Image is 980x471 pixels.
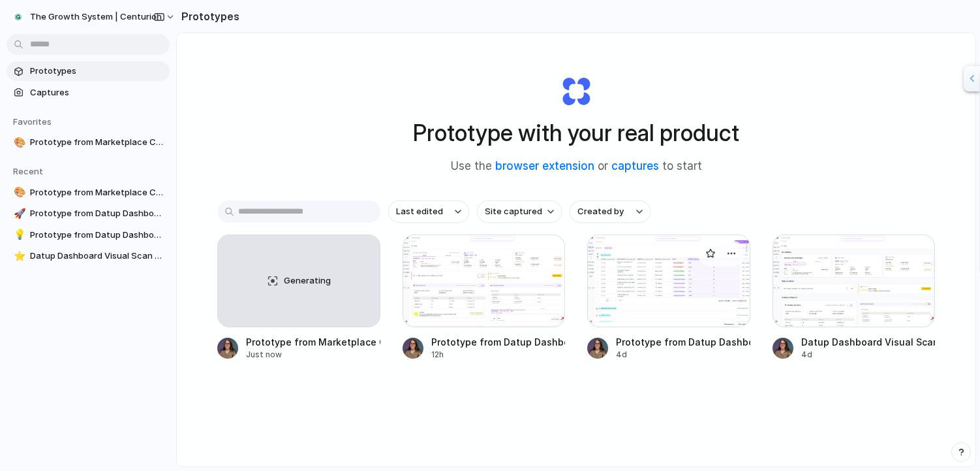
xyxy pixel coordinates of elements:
span: Use the or to start [451,158,702,175]
a: browser extension [495,159,594,172]
span: Site captured [485,205,542,218]
span: Favorites [13,116,52,127]
a: Prototype from Datup Dashboard v2Prototype from Datup Dashboard v24d [587,235,750,361]
a: 🚀Prototype from Datup Dashboard [7,204,170,223]
button: 🎨 [12,136,25,149]
button: ⭐ [12,250,25,263]
div: 🎨 [14,185,23,200]
div: Datup Dashboard Visual Scan Enhancer [801,335,936,349]
span: Recent [13,166,43,176]
div: Prototype from Datup Dashboard v2 [616,335,750,349]
span: Last edited [396,205,443,218]
button: Last edited [388,201,469,223]
span: Prototype from Marketplace Cold Start Solution [30,186,164,199]
a: ⭐Datup Dashboard Visual Scan Enhancer [7,246,170,266]
button: 🚀 [12,207,25,220]
span: Prototype from Datup Dashboard v2 [30,229,164,242]
div: 🎨 [14,135,23,150]
a: Prototypes [7,61,170,81]
a: 💡Prototype from Datup Dashboard v2 [7,225,170,245]
div: Prototype from Marketplace Cold Start Solution [246,335,380,349]
span: Captures [30,86,164,99]
a: 🎨Prototype from Marketplace Cold Start Solution [7,183,170,203]
div: ⭐ [14,249,23,264]
a: 🎨Prototype from Marketplace Cold Start Solution [7,133,170,152]
a: GeneratingPrototype from Marketplace Cold Start SolutionJust now [217,235,380,361]
button: Site captured [477,201,562,223]
span: Prototype from Datup Dashboard [30,207,164,220]
a: captures [611,159,659,172]
a: Captures [7,83,170,103]
div: 💡 [14,227,23,242]
button: The Growth System | Centurion [7,7,182,27]
span: Datup Dashboard Visual Scan Enhancer [30,250,164,263]
div: Prototype from Datup Dashboard [431,335,566,349]
span: Prototypes [30,65,164,78]
button: 💡 [12,229,25,242]
div: 12h [431,349,566,361]
button: Created by [570,201,651,223]
h2: Prototypes [176,8,239,24]
a: Prototype from Datup DashboardPrototype from Datup Dashboard12h [403,235,566,361]
div: 4d [616,349,750,361]
div: Just now [246,349,380,361]
div: 🚀 [14,206,23,221]
span: Generating [284,274,331,287]
h1: Prototype with your real product [413,116,739,150]
a: Datup Dashboard Visual Scan EnhancerDatup Dashboard Visual Scan Enhancer4d [773,235,936,361]
button: 🎨 [12,186,25,199]
div: 4d [801,349,936,361]
span: Prototype from Marketplace Cold Start Solution [30,136,164,149]
span: The Growth System | Centurion [30,10,162,24]
span: Created by [577,205,624,218]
